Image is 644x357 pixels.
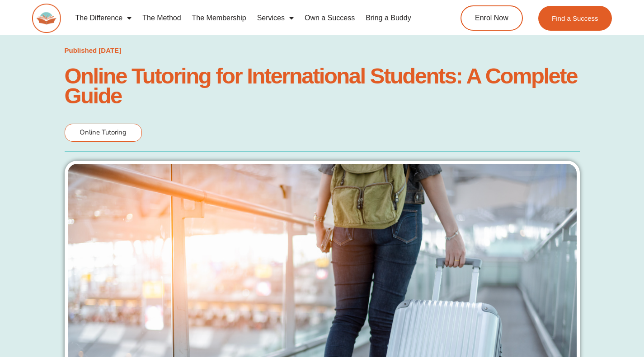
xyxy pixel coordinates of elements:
[299,8,360,28] a: Own a Success
[65,44,122,57] a: Published [DATE]
[187,8,252,28] a: The Membership
[552,15,598,22] span: Find a Success
[475,14,508,22] span: Enrol Now
[99,46,121,54] time: [DATE]
[70,8,137,28] a: The Difference
[137,8,186,28] a: The Method
[65,66,580,106] h1: Online Tutoring for International Students: A Complete Guide
[252,8,299,28] a: Services
[461,5,523,31] a: Enrol Now
[65,46,97,54] span: Published
[360,8,417,28] a: Bring a Buddy
[538,6,612,31] a: Find a Success
[70,8,428,28] nav: Menu
[80,128,127,137] span: Online Tutoring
